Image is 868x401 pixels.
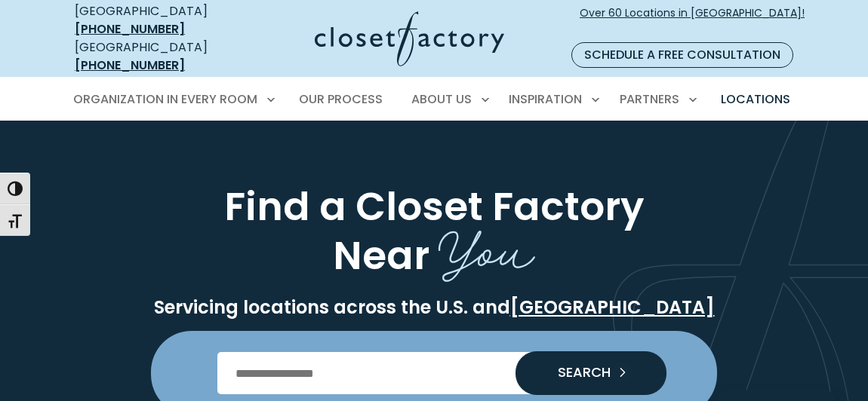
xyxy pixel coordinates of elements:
[85,296,783,319] p: Servicing locations across the U.S. and
[75,57,185,74] a: [PHONE_NUMBER]
[510,295,715,320] a: [GEOGRAPHIC_DATA]
[439,205,535,286] span: You
[75,2,239,38] div: [GEOGRAPHIC_DATA]
[571,42,793,68] a: Schedule a Free Consultation
[299,90,383,108] span: Our Process
[217,352,651,394] input: Enter Postal Code
[224,179,644,234] span: Find a Closet Factory
[516,351,666,395] button: Search our Nationwide Locations
[509,90,582,108] span: Inspiration
[546,366,611,379] span: SEARCH
[75,20,185,38] a: [PHONE_NUMBER]
[333,228,429,283] span: Near
[411,90,472,108] span: About Us
[315,11,504,66] img: Closet Factory Logo
[73,90,257,108] span: Organization in Every Room
[721,90,790,108] span: Locations
[75,38,239,75] div: [GEOGRAPHIC_DATA]
[620,90,679,108] span: Partners
[580,5,805,37] span: Over 60 Locations in [GEOGRAPHIC_DATA]!
[63,78,805,121] nav: Primary Menu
